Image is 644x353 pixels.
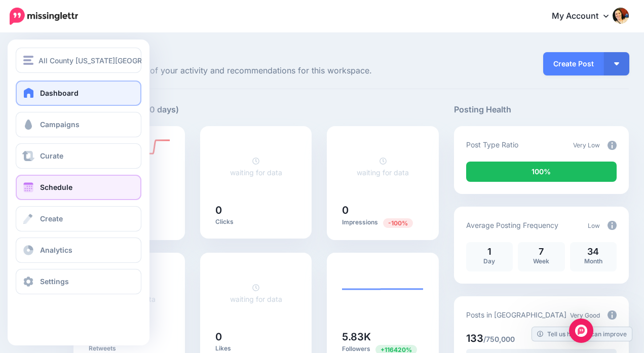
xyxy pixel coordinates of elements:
a: My Account [542,4,629,29]
a: Tell us how we can improve [532,327,632,341]
h5: 0 [215,205,296,215]
a: Dashboard [16,81,141,106]
p: Retweets [89,344,170,352]
span: Schedule [40,183,72,191]
a: Create [16,206,141,231]
img: info-circle-grey.png [608,141,617,150]
span: /750,000 [483,335,515,343]
h5: 5.83K [342,332,423,342]
h5: 0 [215,332,296,342]
div: 100% of your posts in the last 30 days were manually created (i.e. were not from Drip Campaigns o... [466,162,617,182]
a: Curate [16,143,141,169]
a: waiting for data [230,156,282,177]
a: Schedule [16,175,141,200]
p: Posts in [GEOGRAPHIC_DATA] [466,309,566,321]
h5: 0 [342,205,423,215]
span: Very Good [570,311,600,319]
span: Curate [40,151,63,160]
img: info-circle-grey.png [608,221,617,230]
span: Low [588,222,600,229]
p: Impressions [342,218,423,227]
span: Previous period: 35 [383,218,413,228]
span: Month [584,257,602,265]
span: Here's an overview of your activity and recommendations for this workspace. [73,64,439,77]
a: Create Post [543,52,604,75]
span: Campaigns [40,120,80,129]
span: Week [533,257,549,265]
p: Clicks [215,218,296,226]
p: 1 [471,247,508,256]
a: waiting for data [357,156,409,177]
div: Open Intercom Messenger [569,319,593,343]
span: Create [40,214,63,223]
a: Campaigns [16,112,141,137]
h5: Posting Health [454,103,629,116]
p: Post Type Ratio [466,139,518,150]
a: Analytics [16,238,141,263]
p: Average Posting Frequency [466,219,558,231]
button: All County [US_STATE][GEOGRAPHIC_DATA]. CRMC [16,48,141,73]
span: 133 [466,332,483,344]
span: Very Low [573,141,600,149]
span: Dashboard [40,89,79,97]
img: Missinglettr [10,8,78,25]
span: Settings [40,277,69,286]
span: All County [US_STATE][GEOGRAPHIC_DATA]. CRMC [39,55,212,66]
a: waiting for data [230,283,282,303]
img: arrow-down-white.png [614,62,619,65]
p: 34 [575,247,612,256]
p: 7 [523,247,559,256]
a: Settings [16,269,141,294]
p: Likes [215,344,296,352]
img: info-circle-grey.png [608,310,617,320]
span: Analytics [40,246,72,254]
img: menu.png [23,56,33,65]
span: Day [483,257,495,265]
